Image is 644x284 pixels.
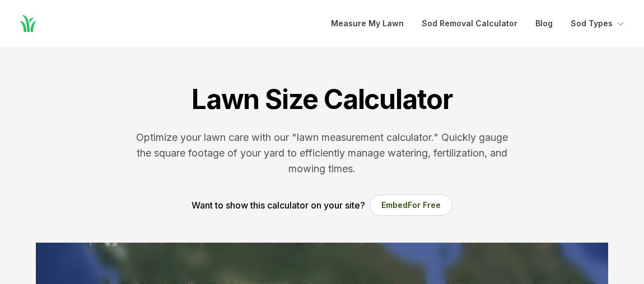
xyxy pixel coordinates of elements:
[370,195,452,216] button: EmbedFor Free
[422,17,517,30] a: Sod Removal Calculator
[571,17,626,30] button: Sod Types
[535,17,553,30] a: Blog
[408,200,441,210] span: For Free
[192,83,452,116] h1: Lawn Size Calculator
[134,130,510,177] p: Optimize your lawn care with our "lawn measurement calculator." Quickly gauge the square footage ...
[331,17,404,30] a: Measure My Lawn
[192,198,365,212] p: Want to show this calculator on your site?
